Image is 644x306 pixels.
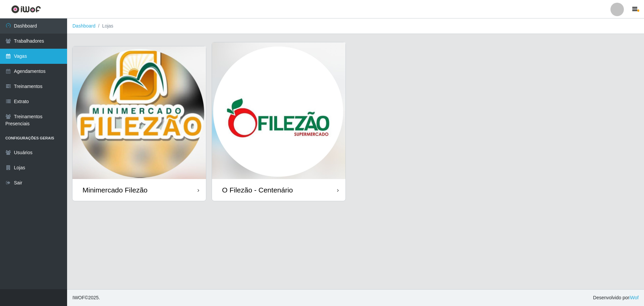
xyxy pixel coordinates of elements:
[72,294,100,301] span: © 2025 .
[67,18,644,34] nav: breadcrumb
[222,186,293,194] div: O Filezão - Centenário
[72,46,206,179] img: cardImg
[11,5,41,13] img: CoreUI Logo
[629,295,639,300] a: iWof
[72,46,206,201] a: Minimercado Filezão
[72,23,96,29] a: Dashboard
[83,186,148,194] div: Minimercado Filezão
[212,42,345,179] img: cardImg
[593,294,639,301] span: Desenvolvido por
[72,295,85,300] span: IWOF
[212,42,345,201] a: O Filezão - Centenário
[96,23,113,30] li: Lojas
